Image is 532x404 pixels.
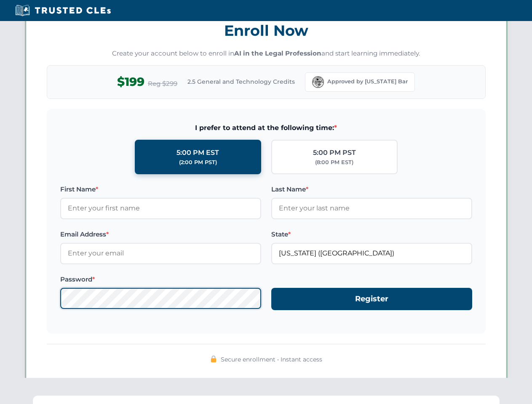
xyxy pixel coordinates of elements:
[60,122,472,133] span: I prefer to attend at the following time:
[315,158,353,167] div: (8:00 PM EST)
[313,147,356,158] div: 5:00 PM PST
[271,229,472,239] label: State
[221,355,322,364] span: Secure enrollment • Instant access
[117,72,144,91] span: $199
[271,198,472,219] input: Enter your last name
[60,184,261,194] label: First Name
[176,147,219,158] div: 5:00 PM EST
[13,4,113,17] img: Trusted CLEs
[271,288,472,310] button: Register
[60,229,261,239] label: Email Address
[60,274,261,284] label: Password
[271,184,472,194] label: Last Name
[312,76,324,88] img: Florida Bar
[179,158,217,167] div: (2:00 PM PST)
[234,49,321,57] strong: AI in the Legal Profession
[47,49,486,58] p: Create your account below to enroll in and start learning immediately.
[327,77,408,86] span: Approved by [US_STATE] Bar
[271,243,472,264] input: Florida (FL)
[148,79,177,89] span: Reg $299
[47,17,486,44] h3: Enroll Now
[60,198,261,219] input: Enter your first name
[60,243,261,264] input: Enter your email
[210,356,217,362] img: 🔒
[187,77,295,86] span: 2.5 General and Technology Credits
